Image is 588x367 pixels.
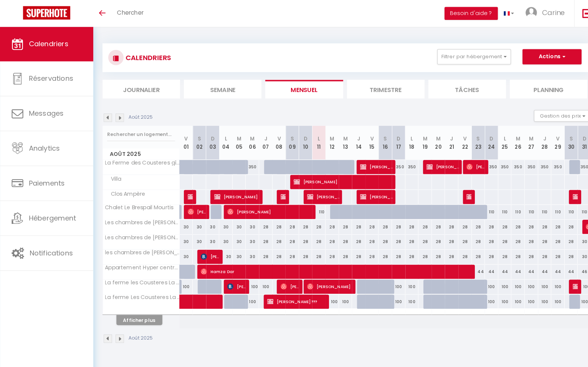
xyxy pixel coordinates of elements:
abbr: M [245,132,250,139]
div: 110 [553,201,566,214]
div: 100 [254,274,267,288]
span: [PERSON_NAME] [418,156,452,171]
div: 28 [410,215,423,229]
span: Les chambres de [PERSON_NAME] "Zen" [102,230,177,236]
div: 28 [540,230,553,244]
abbr: D [206,132,210,139]
div: 28 [267,245,280,258]
button: Filtrer par hébergement [428,48,500,63]
div: 28 [540,245,553,258]
div: 28 [267,230,280,244]
div: 350 [397,157,410,171]
th: 13 [332,123,345,157]
div: 30 [566,230,579,244]
abbr: V [271,132,275,139]
th: 11 [306,123,319,157]
abbr: L [311,132,314,139]
div: 100 [527,288,540,302]
abbr: S [558,132,561,139]
abbr: L [220,132,223,139]
div: 28 [436,215,449,229]
span: [PERSON_NAME] [197,244,216,258]
button: Besoin d'aide ? [435,7,488,20]
div: 350 [488,157,501,171]
div: 28 [449,230,462,244]
div: 28 [293,215,306,229]
input: Rechercher un logement... [105,125,171,139]
div: 28 [397,215,410,229]
abbr: D [297,132,301,139]
th: 29 [540,123,553,157]
abbr: S [376,132,379,139]
abbr: M [518,132,523,139]
div: 28 [371,230,384,244]
div: 100 [514,274,527,288]
abbr: M [414,132,418,139]
div: 28 [553,230,566,244]
div: 110 [488,201,501,214]
div: 28 [488,245,501,258]
div: 30 [176,245,189,258]
th: 22 [449,123,462,157]
div: 28 [267,215,280,229]
div: 28 [306,245,319,258]
div: 28 [527,215,540,229]
span: La Ferme des Cousteres gîte à [GEOGRAPHIC_DATA] [102,157,177,162]
div: 28 [436,230,449,244]
th: 02 [189,123,202,157]
span: Messages [28,106,62,116]
div: 100 [332,288,345,302]
span: Hamza Dar [197,259,495,273]
div: 100 [475,288,488,302]
abbr: S [285,132,288,139]
div: 28 [345,215,358,229]
abbr: V [545,132,548,139]
div: 28 [332,245,345,258]
div: 28 [371,245,384,258]
div: 30 [241,245,254,258]
div: 30 [228,245,241,258]
th: 15 [358,123,371,157]
div: 30 [566,245,579,258]
span: les chambres de [PERSON_NAME] "Coquelicot" [102,245,177,250]
span: [PERSON_NAME] [353,186,387,200]
th: 21 [436,123,449,157]
span: [PERSON_NAME] [275,186,280,200]
div: 100 [241,288,254,302]
th: 27 [514,123,527,157]
div: 28 [384,245,397,258]
div: 28 [332,230,345,244]
span: Chercher [115,8,141,16]
div: 28 [540,215,553,229]
th: 30 [553,123,566,157]
th: 28 [527,123,540,157]
th: 09 [280,123,293,157]
div: 30 [241,215,254,229]
abbr: V [454,132,457,139]
div: 28 [475,245,488,258]
div: 28 [514,230,527,244]
div: 28 [423,215,436,229]
span: [PERSON_NAME] [288,171,395,185]
span: [PERSON_NAME] [457,186,462,200]
div: 350 [527,157,540,171]
div: 28 [345,245,358,258]
div: 100 [319,288,332,302]
div: 28 [501,230,514,244]
div: 110 [540,201,553,214]
th: 10 [293,123,306,157]
span: [PERSON_NAME] [184,186,189,200]
abbr: D [571,132,574,139]
div: 100 [540,288,553,302]
div: 28 [358,230,371,244]
div: 28 [254,215,267,229]
abbr: D [388,132,392,139]
div: 100 [475,274,488,288]
div: 350 [566,157,579,171]
span: Villa [102,171,130,180]
th: 16 [371,123,384,157]
div: 28 [384,215,397,229]
div: 28 [527,230,540,244]
div: 28 [254,245,267,258]
span: [PERSON_NAME] des ROTOURS [223,273,242,288]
